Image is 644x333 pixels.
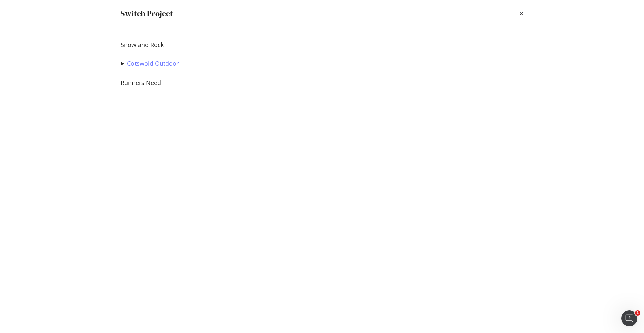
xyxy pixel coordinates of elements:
summary: Cotswold Outdoor [121,59,179,68]
a: Runners Need [121,79,161,86]
a: Cotswold Outdoor [127,60,179,67]
iframe: Intercom live chat [621,310,637,326]
span: 1 [635,310,640,316]
div: times [519,8,523,19]
a: Snow and Rock [121,41,164,48]
div: Switch Project [121,8,173,19]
